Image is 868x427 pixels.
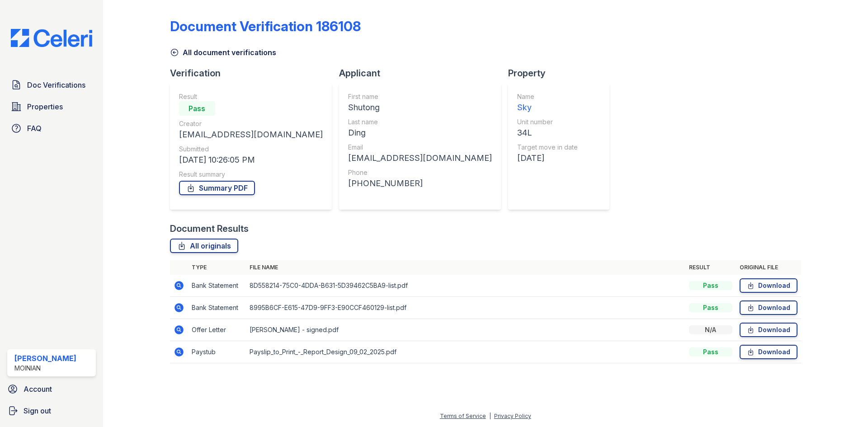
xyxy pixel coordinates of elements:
a: Terms of Service [440,413,486,419]
div: N/A [689,325,732,334]
div: [PHONE_NUMBER] [348,177,492,190]
div: Phone [348,168,492,177]
td: Paystub [188,341,246,363]
div: Target move in date [517,143,578,152]
a: FAQ [7,119,96,137]
div: Submitted [179,145,323,154]
div: 34L [517,127,578,139]
div: Verification [170,67,339,80]
div: [EMAIL_ADDRESS][DOMAIN_NAME] [179,128,323,141]
div: Last name [348,117,492,127]
div: Pass [179,101,215,116]
div: [EMAIL_ADDRESS][DOMAIN_NAME] [348,152,492,164]
th: Type [188,260,246,275]
a: Sign out [4,402,99,420]
img: CE_Logo_Blue-a8612792a0a2168367f1c8372b55b34899dd931a85d93a1a3d3e32e68fde9ad4.png [4,29,99,47]
th: Result [685,260,736,275]
span: Sign out [24,405,51,416]
div: Document Results [170,222,249,235]
th: Original file [736,260,801,275]
a: Properties [7,98,96,116]
div: Email [348,143,492,152]
a: Summary PDF [179,181,255,195]
div: Name [517,92,578,101]
td: Payslip_to_Print_-_Report_Design_09_02_2025.pdf [246,341,685,363]
td: Bank Statement [188,297,246,319]
span: Properties [27,101,63,112]
div: First name [348,92,492,101]
a: All originals [170,239,238,253]
a: Name Sky [517,92,578,114]
td: 8995B6CF-E615-47D9-9FF3-E90CCF460129-list.pdf [246,297,685,319]
div: Property [508,67,617,80]
div: Pass [689,347,732,357]
td: Offer Letter [188,319,246,341]
div: Unit number [517,117,578,127]
a: Download [740,345,797,359]
div: Moinian [14,364,76,373]
td: Bank Statement [188,275,246,297]
div: [PERSON_NAME] [14,353,76,364]
div: Shutong [348,101,492,114]
div: Sky [517,101,578,114]
a: All document verifications [170,47,276,58]
div: Result summary [179,170,323,179]
td: [PERSON_NAME] - signed.pdf [246,319,685,341]
div: Document Verification 186108 [170,18,361,34]
div: Pass [689,303,732,312]
div: Creator [179,119,323,128]
div: | [489,413,491,419]
div: Result [179,92,323,101]
a: Doc Verifications [7,76,96,94]
div: Applicant [339,67,508,80]
a: Download [740,300,797,315]
a: Download [740,323,797,337]
span: FAQ [27,123,42,134]
div: [DATE] 10:26:05 PM [179,154,323,166]
a: Download [740,278,797,293]
a: Privacy Policy [494,413,531,419]
span: Account [24,384,52,394]
span: Doc Verifications [27,80,85,90]
td: 8D558214-75C0-4DDA-B631-5D39462C5BA9-list.pdf [246,275,685,297]
div: Ding [348,127,492,139]
div: Pass [689,281,732,290]
a: Account [4,380,99,398]
div: [DATE] [517,152,578,164]
th: File name [246,260,685,275]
